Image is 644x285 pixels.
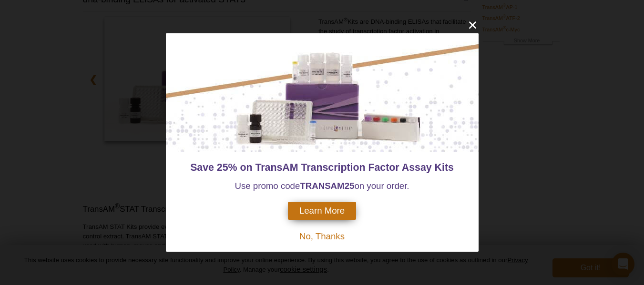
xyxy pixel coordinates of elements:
span: Save 25% on TransAM Transcription Factor Assay Kits [190,162,454,173]
span: Learn More [299,206,345,216]
strong: TRANSAM [300,181,344,191]
span: Use promo code on your order. [235,181,409,191]
button: close [467,19,479,31]
strong: 25 [345,181,355,191]
span: No, Thanks [299,231,345,241]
